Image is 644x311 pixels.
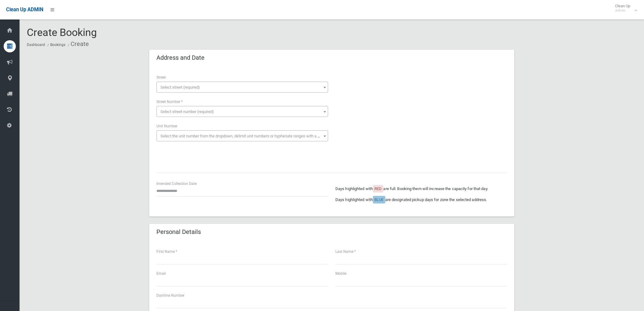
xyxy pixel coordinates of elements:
[335,196,507,203] p: Days highlighted with are designated pickup days for zone the selected address.
[66,38,89,50] li: Create
[374,197,383,202] span: BLUE
[160,85,200,90] span: Select street (required)
[27,26,97,38] span: Create Booking
[149,226,208,238] header: Personal Details
[612,4,636,13] span: Clean Up
[27,43,45,47] a: Dashboard
[335,185,507,193] p: Days highlighted with are full. Booking them will increase the capacity for that day.
[615,8,630,13] small: Admin
[50,43,65,47] a: Bookings
[160,109,214,114] span: Select street number (required)
[149,52,212,64] header: Address and Date
[374,186,382,191] span: RED
[6,7,43,12] span: Clean Up ADMIN
[160,134,331,138] span: Select the unit number from the dropdown, delimit unit numbers or hyphenate ranges with a comma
